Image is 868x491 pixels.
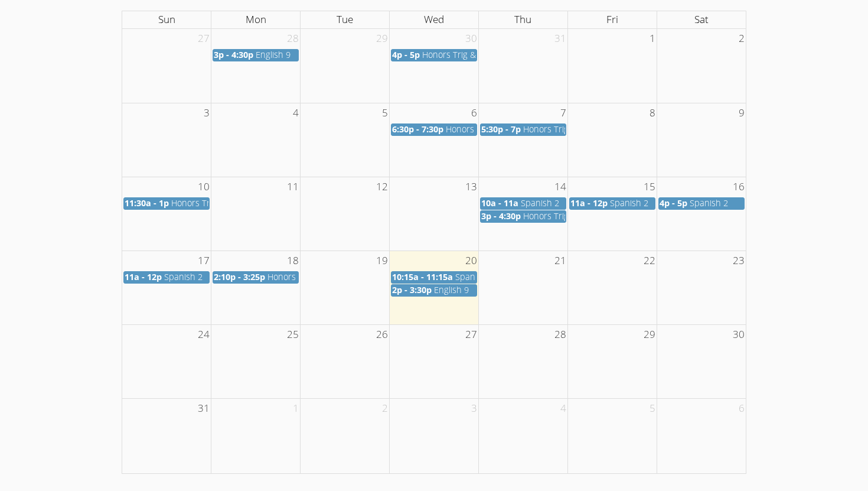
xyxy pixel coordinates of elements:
span: 4 [292,103,300,123]
span: 31 [197,399,211,418]
span: 2p - 3:30p [392,284,432,295]
span: Tue [337,12,353,26]
a: 2p - 3:30p English 9 [391,284,477,297]
span: 13 [464,177,478,197]
span: 30 [732,325,746,344]
span: 3p - 4:30p [214,49,253,60]
span: 28 [553,325,567,344]
span: 28 [286,29,300,48]
span: English 9 [256,49,291,60]
a: 11a - 12p Spanish 2 [123,271,210,284]
span: 11:30a - 1p [125,197,169,209]
span: 6:30p - 7:30p [392,123,443,135]
span: 5 [648,399,657,418]
span: 1 [292,399,300,418]
span: 12 [375,177,389,197]
span: 2 [738,29,746,48]
span: 29 [375,29,389,48]
span: 11 [286,177,300,197]
span: Honors Trig & Algebra II [446,123,539,135]
span: 10:15a - 11:15a [392,271,453,282]
span: Spanish 2 [164,271,203,282]
span: 7 [559,103,567,123]
span: 23 [732,251,746,271]
span: 20 [464,251,478,271]
span: 4p - 5p [392,49,420,60]
span: 5:30p - 7p [481,123,521,135]
a: 4p - 5p Spanish 2 [658,197,745,210]
span: 25 [286,325,300,344]
a: 10a - 11a Spanish 2 [480,197,566,210]
span: 26 [375,325,389,344]
span: 5 [381,103,389,123]
span: 11a - 12p [570,197,608,209]
span: Spanish 2 [455,271,494,282]
span: Honors Trig & Algebra II [523,123,616,135]
a: 5:30p - 7p Honors Trig & Algebra II [480,123,566,136]
span: 17 [197,251,211,271]
span: 14 [553,177,567,197]
span: Wed [424,12,444,26]
span: 9 [738,103,746,123]
span: 2:10p - 3:25p [214,271,265,282]
span: 8 [648,103,657,123]
span: 6 [470,103,478,123]
a: 11a - 12p Spanish 2 [569,197,655,210]
span: Spanish 2 [610,197,648,209]
span: 18 [286,251,300,271]
span: 11a - 12p [125,271,162,282]
span: Sat [694,12,709,26]
span: 15 [642,177,657,197]
span: Mon [246,12,266,26]
span: Honors Trig & Algebra II [267,271,361,282]
span: Spanish 2 [690,197,728,209]
span: 3 [470,399,478,418]
a: 10:15a - 11:15a Spanish 2 [391,271,477,284]
span: Spanish 2 [521,197,559,209]
span: 27 [464,325,478,344]
span: 19 [375,251,389,271]
span: Honors Trig & Algebra II [171,197,265,209]
span: 30 [464,29,478,48]
a: 11:30a - 1p Honors Trig & Algebra II [123,197,210,210]
span: 29 [642,325,657,344]
span: English 9 [434,284,469,295]
span: 10 [197,177,211,197]
a: 4p - 5p Honors Trig & Algebra II [391,49,477,61]
span: Fri [606,12,618,26]
span: 2 [381,399,389,418]
span: 10a - 11a [481,197,518,209]
span: Honors Trig & Algebra II [523,210,616,222]
span: Sun [158,12,175,26]
span: 3 [203,103,211,123]
span: Honors Trig & Algebra II [422,49,515,60]
a: 3p - 4:30p Honors Trig & Algebra II [480,210,566,223]
span: 21 [553,251,567,271]
span: 3p - 4:30p [481,210,521,222]
span: 24 [197,325,211,344]
a: 3p - 4:30p English 9 [213,49,299,61]
span: 22 [642,251,657,271]
span: 6 [738,399,746,418]
span: 27 [197,29,211,48]
span: 4 [559,399,567,418]
a: 6:30p - 7:30p Honors Trig & Algebra II [391,123,477,136]
span: 1 [648,29,657,48]
span: 4p - 5p [660,197,687,209]
a: 2:10p - 3:25p Honors Trig & Algebra II [213,271,299,284]
span: Thu [514,12,531,26]
span: 16 [732,177,746,197]
span: 31 [553,29,567,48]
